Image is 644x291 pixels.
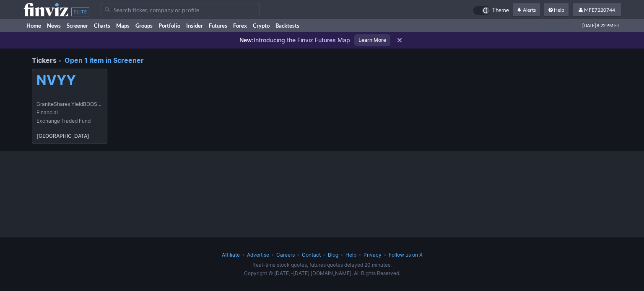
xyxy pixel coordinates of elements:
[156,19,183,32] a: Portfolio
[36,132,103,140] b: [GEOGRAPHIC_DATA]
[241,252,246,258] span: •
[573,3,621,17] a: MFE7220744
[65,56,144,64] a: Open 1 item in Screener
[273,19,302,32] a: Backtests
[296,252,301,258] span: •
[358,252,362,258] span: •
[328,252,338,258] a: Blog
[473,6,509,15] a: Theme
[222,252,240,258] a: Affiliate
[302,252,321,258] a: Contact
[584,7,615,13] span: MFE7220744
[239,36,350,44] p: Introducing the Finviz Futures Map
[364,252,382,258] a: Privacy
[322,252,327,258] span: •
[389,252,423,258] a: Follow us on X
[32,69,107,144] a: NVYY GraniteShares YieldBOOST NVDA ETF Financial Exchange Traded Fund [GEOGRAPHIC_DATA]
[239,36,254,44] span: New:
[132,19,156,32] a: Groups
[250,19,273,32] a: Crypto
[270,252,275,258] span: •
[513,3,540,17] a: Alerts
[44,19,64,32] a: News
[58,56,61,64] span: •
[23,19,44,32] a: Home
[113,19,132,32] a: Maps
[36,108,103,117] span: Financial
[354,34,390,46] a: Learn More
[383,252,387,258] span: •
[247,252,269,258] a: Advertise
[36,72,103,88] h5: NVYY
[340,252,344,258] span: •
[91,19,113,32] a: Charts
[582,19,619,32] span: [DATE] 8:22 PM ET
[32,49,613,69] h4: Tickers
[36,117,103,125] span: Exchange Traded Fund
[183,19,206,32] a: Insider
[101,3,260,16] input: Search
[345,252,356,258] a: Help
[230,19,250,32] a: Forex
[206,19,230,32] a: Futures
[544,3,569,17] a: Help
[492,6,509,15] span: Theme
[64,19,91,32] a: Screener
[36,100,103,108] span: GraniteShares YieldBOOST NVDA ETF
[276,252,295,258] a: Careers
